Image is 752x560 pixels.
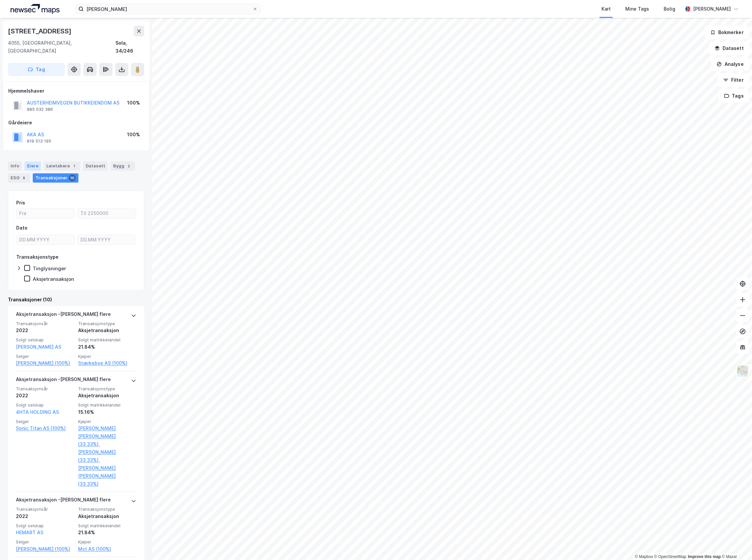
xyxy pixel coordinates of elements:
[111,161,135,171] div: Bygg
[8,26,73,36] div: [STREET_ADDRESS]
[33,265,66,272] div: Tinglysninger
[16,337,74,343] span: Solgt selskap
[69,175,76,181] div: 10
[16,523,74,529] span: Solgt selskap
[8,173,30,183] div: ESG
[44,161,80,171] div: Leietakere
[27,139,51,144] div: 919 513 195
[8,87,144,95] div: Hjemmelshaver
[78,523,136,529] span: Solgt matrikkelandel
[8,63,65,76] button: Tag
[16,512,74,520] div: 2022
[8,296,144,304] div: Transaksjoner (10)
[711,58,749,71] button: Analyse
[11,4,60,14] img: logo.a4113a55bc3d86da70a041830d287a7e.svg
[78,464,136,488] a: [PERSON_NAME] [PERSON_NAME] (33.33%)
[126,163,132,169] div: 2
[705,26,749,39] button: Bokmerker
[16,199,25,207] div: Pris
[78,419,136,424] span: Kjøper
[17,235,74,245] input: DD.MM.YYYY
[16,545,74,553] a: [PERSON_NAME] (100%)
[8,39,115,55] div: 4055, [GEOGRAPHIC_DATA], [GEOGRAPHIC_DATA]
[688,554,721,559] a: Improve this map
[71,163,78,169] div: 1
[16,506,74,512] span: Transaksjonsår
[33,276,74,282] div: Aksjetransaksjon
[78,512,136,520] div: Aksjetransaksjon
[736,365,749,377] img: Z
[718,73,749,87] button: Filter
[33,173,78,183] div: Transaksjoner
[16,224,27,232] div: Dato
[8,119,144,127] div: Gårdeiere
[84,4,252,14] input: Søk på adresse, matrikkel, gårdeiere, leietakere eller personer
[719,528,752,560] iframe: Chat Widget
[78,386,136,392] span: Transaksjonstype
[16,419,74,424] span: Selger
[16,321,74,326] span: Transaksjonsår
[635,554,653,559] a: Mapbox
[16,539,74,545] span: Selger
[17,208,74,218] input: Fra
[78,208,136,218] input: Til 2250000
[625,5,649,13] div: Mine Tags
[83,161,108,171] div: Datasett
[78,402,136,408] span: Solgt matrikkelandel
[16,310,111,321] div: Aksjetransaksjon - [PERSON_NAME] flere
[719,89,749,103] button: Tags
[78,359,136,367] a: Stærkebye AS (100%)
[654,554,686,559] a: OpenStreetMap
[693,5,731,13] div: [PERSON_NAME]
[16,392,74,400] div: 2022
[27,107,53,112] div: 985 032 386
[16,354,74,359] span: Selger
[16,386,74,392] span: Transaksjonsår
[78,337,136,343] span: Solgt matrikkelandel
[16,359,74,367] a: [PERSON_NAME] (100%)
[78,424,136,448] a: [PERSON_NAME] [PERSON_NAME] (33.33%),
[16,375,111,386] div: Aksjetransaksjon - [PERSON_NAME] flere
[127,99,140,107] div: 100%
[16,402,74,408] span: Solgt selskap
[78,529,136,537] div: 21.84%
[8,161,22,171] div: Info
[78,506,136,512] span: Transaksjonstype
[78,354,136,359] span: Kjøper
[664,5,675,13] div: Bolig
[601,5,611,13] div: Kart
[16,496,111,506] div: Aksjetransaksjon - [PERSON_NAME] flere
[21,175,27,181] div: 8
[16,530,43,535] a: HEMART AS
[78,392,136,400] div: Aksjetransaksjon
[115,39,144,55] div: Sola, 34/246
[78,321,136,326] span: Transaksjonstype
[719,528,752,560] div: Kontrollprogram for chat
[78,539,136,545] span: Kjøper
[127,131,140,139] div: 100%
[78,326,136,334] div: Aksjetransaksjon
[78,545,136,553] a: Mct AS (100%)
[78,343,136,351] div: 21.84%
[16,326,74,334] div: 2022
[78,408,136,416] div: 15.16%
[709,42,749,55] button: Datasett
[16,424,74,432] a: Sonic Titan AS (100%)
[16,253,59,261] div: Transaksjonstype
[78,235,136,245] input: DD.MM.YYYY
[24,161,41,171] div: Eiere
[16,409,59,415] a: 4HTA HOLDING AS
[78,448,136,464] a: [PERSON_NAME] (33.33%),
[16,344,61,350] a: [PERSON_NAME] AS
